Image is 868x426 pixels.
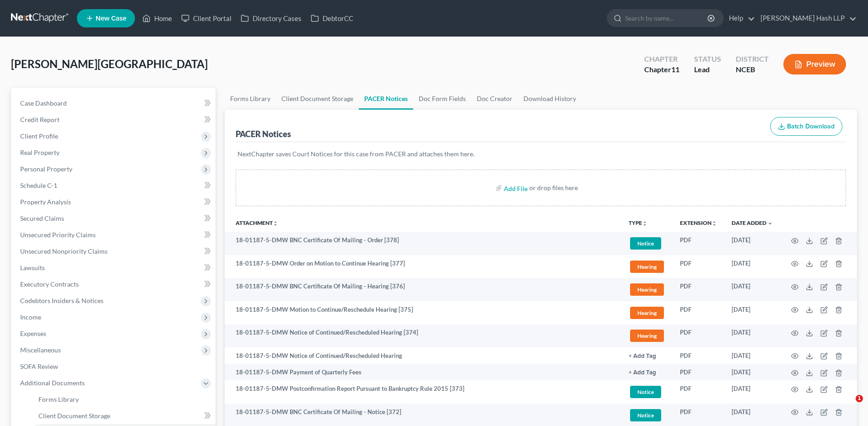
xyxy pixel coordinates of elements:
[724,301,780,325] td: [DATE]
[13,243,216,260] a: Unsecured Nonpriority Claims
[694,54,721,64] div: Status
[629,408,665,423] a: Notice
[31,408,216,424] a: Client Document Storage
[724,380,780,404] td: [DATE]
[629,220,647,226] button: TYPEunfold_more
[712,221,717,226] i: unfold_more
[225,325,621,348] td: 18-01187-5-DMW Notice of Continued/Rescheduled Hearing [374]
[96,15,126,22] span: New Case
[13,112,216,128] a: Credit Report
[20,116,59,123] span: Credit Report
[306,10,358,27] a: DebtorCC
[629,353,656,359] button: + Add Tag
[680,219,717,226] a: Extensionunfold_more
[38,412,110,420] span: Client Document Storage
[20,231,96,239] span: Unsecured Priority Claims
[20,362,58,370] span: SOFA Review
[13,177,216,194] a: Schedule C-1
[673,232,724,255] td: PDF
[225,88,276,110] a: Forms Library
[770,117,842,136] button: Batch Download
[736,54,769,64] div: District
[629,328,665,343] a: Hearing
[673,380,724,404] td: PDF
[237,149,844,159] p: NextChapter saves Court Notices for this case from PACER and attaches them here.
[630,261,664,273] span: Hearing
[177,10,236,27] a: Client Portal
[20,280,79,288] span: Executory Contracts
[673,301,724,325] td: PDF
[783,54,846,75] button: Preview
[225,347,621,364] td: 18-01187-5-DMW Notice of Continued/Rescheduled Hearing
[31,391,216,408] a: Forms Library
[13,210,216,227] a: Secured Claims
[225,255,621,278] td: 18-01187-5-DMW Order on Motion to Continue Hearing [377]
[13,358,216,375] a: SOFA Review
[629,282,665,297] a: Hearing
[20,313,41,321] span: Income
[787,122,835,130] span: Batch Download
[630,307,664,319] span: Hearing
[673,325,724,348] td: PDF
[724,347,780,364] td: [DATE]
[625,10,709,27] input: Search by name...
[225,232,621,255] td: 18-01187-5-DMW BNC Certificate Of Mailing - Order [378]
[225,364,621,380] td: 18-01187-5-DMW Payment of Quarterly Fees
[20,214,64,222] span: Secured Claims
[724,278,780,301] td: [DATE]
[724,255,780,278] td: [DATE]
[20,149,59,156] span: Real Property
[629,259,665,274] a: Hearing
[642,221,647,226] i: unfold_more
[630,237,661,250] span: Notice
[671,65,679,74] span: 11
[236,10,306,27] a: Directory Cases
[756,10,857,27] a: [PERSON_NAME] Hash LLP
[236,219,278,226] a: Attachmentunfold_more
[629,305,665,320] a: Hearing
[20,330,46,337] span: Expenses
[630,409,661,421] span: Notice
[673,278,724,301] td: PDF
[518,88,582,110] a: Download History
[724,325,780,348] td: [DATE]
[630,330,664,342] span: Hearing
[20,379,85,387] span: Additional Documents
[856,395,863,402] span: 1
[732,219,773,226] a: Date Added expand_more
[673,347,724,364] td: PDF
[20,247,108,255] span: Unsecured Nonpriority Claims
[413,88,471,110] a: Doc Form Fields
[529,183,578,192] div: or drop files here
[13,227,216,243] a: Unsecured Priority Claims
[225,278,621,301] td: 18-01187-5-DMW BNC Certificate Of Mailing - Hearing [376]
[273,221,278,226] i: unfold_more
[629,351,665,360] a: + Add Tag
[736,64,769,75] div: NCEB
[724,232,780,255] td: [DATE]
[644,54,679,64] div: Chapter
[276,88,359,110] a: Client Document Storage
[630,283,664,296] span: Hearing
[20,165,72,173] span: Personal Property
[673,255,724,278] td: PDF
[13,95,216,112] a: Case Dashboard
[11,57,208,70] span: [PERSON_NAME][GEOGRAPHIC_DATA]
[629,370,656,376] button: + Add Tag
[20,99,67,107] span: Case Dashboard
[20,297,103,304] span: Codebtors Insiders & Notices
[724,364,780,380] td: [DATE]
[767,221,773,226] i: expand_more
[20,198,71,206] span: Property Analysis
[13,260,216,276] a: Lawsuits
[471,88,518,110] a: Doc Creator
[236,128,291,139] div: PACER Notices
[630,386,661,398] span: Notice
[673,364,724,380] td: PDF
[225,380,621,404] td: 18-01187-5-DMW Postconfirmation Report Pursuant to Bankruptcy Rule 2015 [373]
[138,10,177,27] a: Home
[20,346,61,354] span: Miscellaneous
[38,395,79,403] span: Forms Library
[694,64,721,75] div: Lead
[724,10,755,27] a: Help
